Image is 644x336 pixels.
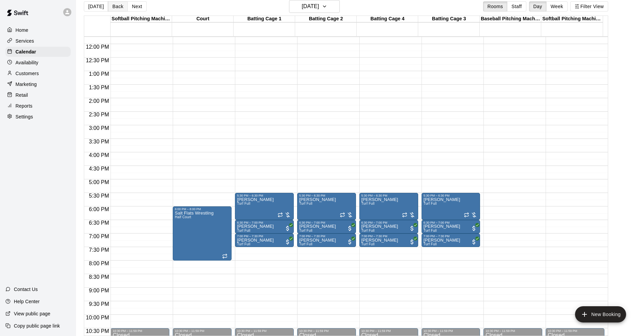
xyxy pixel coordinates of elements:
span: 6:30 PM [87,220,111,226]
span: 3:00 PM [87,125,111,131]
span: Turf Full [299,229,312,232]
div: 7:00 PM – 7:30 PM [361,234,416,238]
span: Turf Full [237,242,250,246]
p: Customers [16,70,39,77]
p: View public page [14,310,50,317]
span: 7:00 PM [87,233,111,239]
p: Settings [16,113,33,120]
span: Turf Full [361,202,375,205]
div: Softball Pitching Machine 2 [541,16,603,22]
div: 5:30 PM – 6:30 PM [424,194,478,197]
div: 6:30 PM – 7:00 PM: Jeff Warner [422,220,480,233]
span: 9:30 PM [87,301,111,307]
div: 10:30 PM – 11:59 PM [175,329,230,333]
h6: [DATE] [302,2,319,11]
span: 10:30 PM [84,328,111,334]
span: 10:00 PM [84,315,111,320]
p: Marketing [16,81,37,88]
span: 12:30 PM [84,58,111,63]
p: Reports [16,103,32,109]
div: 10:30 PM – 11:59 PM [424,329,478,333]
p: Contact Us [14,286,38,293]
a: Settings [5,112,71,122]
a: Marketing [5,79,71,89]
div: 5:30 PM – 6:30 PM: Turf Full [422,193,480,220]
div: Batting Cage 1 [234,16,295,22]
span: Turf Full [299,242,312,246]
div: 6:30 PM – 7:00 PM: Jeff Warner [359,220,418,233]
div: Softball Pitching Machine 1 [111,16,172,22]
span: 2:30 PM [87,112,111,117]
span: Turf Full [424,229,437,232]
a: Calendar [5,47,71,57]
span: All customers have paid [284,225,291,232]
span: 4:30 PM [87,166,111,172]
div: 7:00 PM – 7:30 PM [424,234,478,238]
p: Calendar [16,48,36,55]
span: Recurring event [278,212,283,218]
span: All customers have paid [347,239,353,245]
span: Recurring event [340,212,345,218]
div: 5:30 PM – 6:30 PM: Turf Full [235,193,294,220]
div: 10:30 PM – 11:59 PM [113,329,167,333]
p: Home [16,27,28,33]
div: 6:30 PM – 7:00 PM [299,221,354,224]
span: Recurring event [464,212,469,218]
span: 1:30 PM [87,85,111,90]
span: All customers have paid [471,225,477,232]
button: Staff [507,1,526,12]
p: Help Center [14,298,40,305]
div: Batting Cage 4 [357,16,418,22]
div: 6:30 PM – 7:00 PM [237,221,292,224]
span: 8:30 PM [87,274,111,280]
span: Turf Full [424,202,437,205]
span: Turf Full [361,229,375,232]
a: Home [5,25,71,35]
div: Baseball Pitching Machine [480,16,541,22]
div: 5:30 PM – 6:30 PM [237,194,292,197]
span: 9:00 PM [87,288,111,293]
div: 6:30 PM – 7:00 PM: Jeff Warner [297,220,356,233]
div: 6:00 PM – 8:00 PM [175,207,230,211]
span: Turf Full [424,242,437,246]
button: Back [108,1,128,12]
div: 10:30 PM – 11:59 PM [361,329,416,333]
span: Turf Full [237,202,250,205]
div: 6:00 PM – 8:00 PM: Salt Flats Wrestling [173,206,232,261]
div: 5:30 PM – 6:30 PM: Turf Full [297,193,356,220]
span: All customers have paid [409,239,415,245]
div: 5:30 PM – 6:30 PM: Turf Full [359,193,418,220]
a: Customers [5,68,71,79]
div: 5:30 PM – 6:30 PM [299,194,354,197]
div: 6:30 PM – 7:00 PM [424,221,478,224]
p: Retail [16,92,28,98]
span: Turf Full [237,229,250,232]
span: All customers have paid [347,225,353,232]
div: Court [172,16,234,22]
div: 6:30 PM – 7:00 PM: Jeff Warner [235,220,294,233]
span: 2:00 PM [87,98,111,104]
div: 7:00 PM – 7:30 PM: Jeff Warner [235,233,294,247]
span: 5:30 PM [87,193,111,199]
p: Copy public page link [14,322,60,329]
div: 5:30 PM – 6:30 PM [361,194,416,197]
a: Reports [5,101,71,111]
button: Rooms [483,1,507,12]
div: Batting Cage 3 [418,16,480,22]
div: 7:00 PM – 7:30 PM: Jeff Warner [359,233,418,247]
div: 10:30 PM – 11:59 PM [299,329,354,333]
span: 8:00 PM [87,261,111,266]
a: Retail [5,90,71,100]
span: Turf Full [361,242,375,246]
div: Services [5,36,71,46]
a: Availability [5,58,71,68]
span: All customers have paid [471,239,477,245]
div: 7:00 PM – 7:30 PM [237,234,292,238]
